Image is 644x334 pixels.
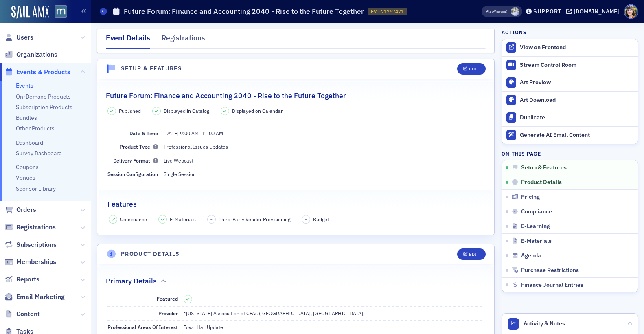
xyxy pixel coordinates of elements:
[521,208,552,215] span: Compliance
[121,64,182,73] h4: Setup & Features
[16,240,57,249] span: Subscriptions
[521,281,583,289] span: Finance Journal Entries
[16,163,39,171] a: Coupons
[16,292,65,301] span: Email Marketing
[486,9,507,14] span: Viewing
[16,68,70,77] span: Events & Products
[16,257,56,266] span: Memberships
[4,310,40,319] a: Content
[120,215,147,223] span: Compliance
[170,215,196,223] span: E-Materials
[164,171,196,177] span: Single Session
[124,7,364,16] h1: Future Forum: Finance and Accounting 2040 - Rise to the Future Together
[502,109,638,126] button: Duplicate
[106,276,157,286] h2: Primary Details
[521,193,540,201] span: Pricing
[4,292,65,301] a: Email Marketing
[16,50,57,59] span: Organizations
[520,97,634,104] div: Art Download
[107,171,158,177] span: Session Configuration
[120,143,158,150] span: Product Type
[533,8,561,15] div: Support
[202,130,223,136] time: 11:00 AM
[574,8,619,15] div: [DOMAIN_NAME]
[305,216,307,222] span: –
[113,157,158,164] span: Delivery Format
[16,185,56,192] a: Sponsor Library
[4,240,57,249] a: Subscriptions
[520,44,634,51] div: View on Frontend
[16,310,40,319] span: Content
[313,215,329,223] span: Budget
[210,216,213,222] span: –
[121,250,180,258] h4: Product Details
[502,29,527,36] h4: Actions
[106,33,150,49] div: Event Details
[566,9,622,14] button: [DOMAIN_NAME]
[4,68,70,77] a: Events & Products
[164,107,209,114] span: Displayed in Catalog
[521,223,550,230] span: E-Learning
[469,67,479,71] div: Edit
[164,157,193,164] span: Live Webcast
[219,215,290,223] span: Third-Party Vendor Provisioning
[164,143,228,150] span: Professional Issues Updates
[469,252,479,257] div: Edit
[119,107,141,114] span: Published
[4,275,39,284] a: Reports
[502,74,638,91] a: Art Preview
[49,5,67,19] a: View Homepage
[457,248,485,260] button: Edit
[502,150,638,157] h4: On this page
[521,237,552,245] span: E-Materials
[16,149,62,157] a: Survey Dashboard
[107,324,178,330] span: Professional Areas Of Interest
[4,33,33,42] a: Users
[4,205,36,214] a: Orders
[4,257,56,266] a: Memberships
[521,179,562,186] span: Product Details
[16,275,39,284] span: Reports
[4,50,57,59] a: Organizations
[520,79,634,86] div: Art Preview
[521,267,579,274] span: Purchase Restrictions
[16,103,72,111] a: Subscription Products
[371,8,404,15] span: EVT-21267471
[107,199,137,209] h2: Features
[502,91,638,109] a: Art Download
[106,90,346,101] h2: Future Forum: Finance and Accounting 2040 - Rise to the Future Together
[11,6,49,19] img: SailAMX
[521,164,567,171] span: Setup & Features
[524,319,565,328] span: Activity & Notes
[16,139,43,146] a: Dashboard
[4,223,56,232] a: Registrations
[180,130,199,136] time: 9:00 AM
[16,33,33,42] span: Users
[486,9,494,14] div: Also
[164,130,179,136] span: [DATE]
[55,5,67,18] img: SailAMX
[164,130,223,136] span: –
[16,93,71,100] a: On-Demand Products
[502,126,638,144] button: Generate AI Email Content
[520,114,634,121] div: Duplicate
[16,205,36,214] span: Orders
[158,310,178,316] span: Provider
[457,63,485,75] button: Edit
[16,114,37,121] a: Bundles
[16,174,35,181] a: Venues
[184,310,365,316] span: *[US_STATE] Association of CPAs ([GEOGRAPHIC_DATA], [GEOGRAPHIC_DATA])
[16,125,55,132] a: Other Products
[624,4,638,19] span: Profile
[16,82,33,89] a: Events
[520,62,634,69] div: Stream Control Room
[162,33,205,48] div: Registrations
[184,323,223,331] div: Town Hall Update
[502,57,638,74] a: Stream Control Room
[511,7,519,16] span: Luke Abell
[520,132,634,139] div: Generate AI Email Content
[502,39,638,56] a: View on Frontend
[521,252,541,259] span: Agenda
[157,295,178,302] span: Featured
